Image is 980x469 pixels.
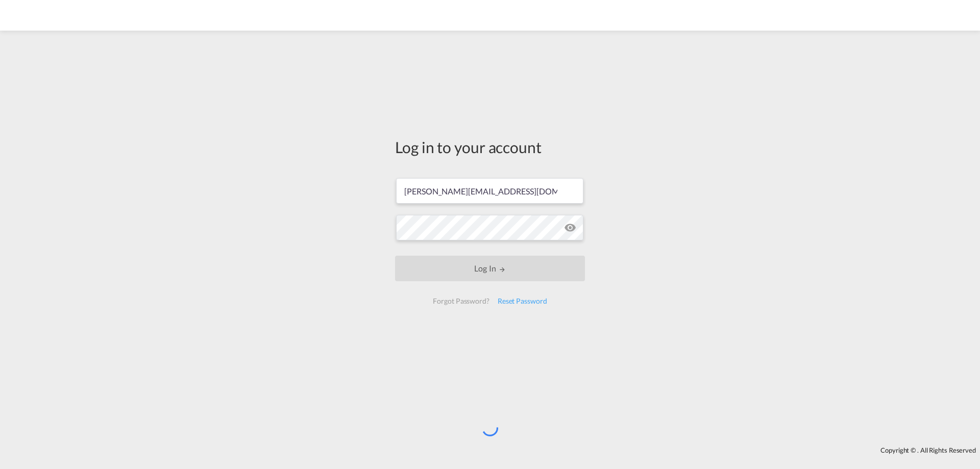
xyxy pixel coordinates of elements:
[429,292,493,310] div: Forgot Password?
[395,256,585,281] button: LOGIN
[395,136,585,158] div: Log in to your account
[396,178,583,204] input: Enter email/phone number
[564,221,576,234] md-icon: icon-eye-off
[494,292,551,310] div: Reset Password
